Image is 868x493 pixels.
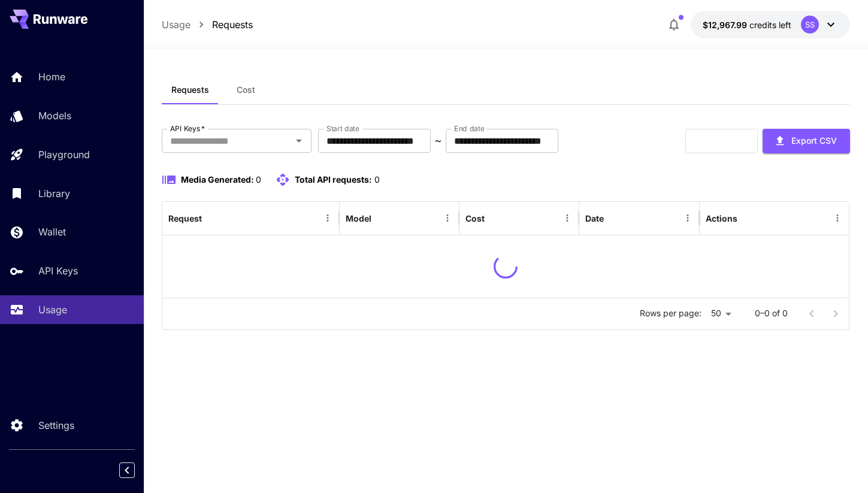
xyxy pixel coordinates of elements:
[691,11,850,38] button: $12,967.98557SS
[319,210,336,226] button: Menu
[486,210,503,226] button: Sort
[605,210,622,226] button: Sort
[171,84,209,95] span: Requests
[465,213,485,223] div: Cost
[181,174,254,185] span: Media Generated:
[703,20,749,30] span: $12,967.99
[435,134,441,148] p: ~
[801,16,819,34] div: SS
[168,213,202,223] div: Request
[203,210,220,226] button: Sort
[374,174,380,185] span: 0
[829,210,846,226] button: Menu
[755,307,788,319] p: 0–0 of 0
[128,459,144,481] div: Collapse sidebar
[212,17,253,32] a: Requests
[256,174,261,185] span: 0
[706,213,737,223] div: Actions
[295,174,372,185] span: Total API requests:
[38,225,66,239] p: Wallet
[162,17,253,32] nav: breadcrumb
[38,303,67,317] p: Usage
[38,147,90,162] p: Playground
[706,305,736,322] div: 50
[38,69,65,84] p: Home
[679,210,696,226] button: Menu
[237,84,255,95] span: Cost
[38,418,74,432] p: Settings
[749,20,791,30] span: credits left
[291,132,307,149] button: Open
[585,213,604,223] div: Date
[346,213,371,223] div: Model
[38,264,78,278] p: API Keys
[373,210,389,226] button: Sort
[170,123,205,134] label: API Keys
[38,108,71,123] p: Models
[640,307,701,319] p: Rows per page:
[439,210,456,226] button: Menu
[119,462,135,478] button: Collapse sidebar
[162,17,190,32] a: Usage
[454,123,484,134] label: End date
[326,123,359,134] label: Start date
[559,210,576,226] button: Menu
[703,19,791,31] div: $12,967.98557
[763,129,850,153] button: Export CSV
[38,186,70,201] p: Library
